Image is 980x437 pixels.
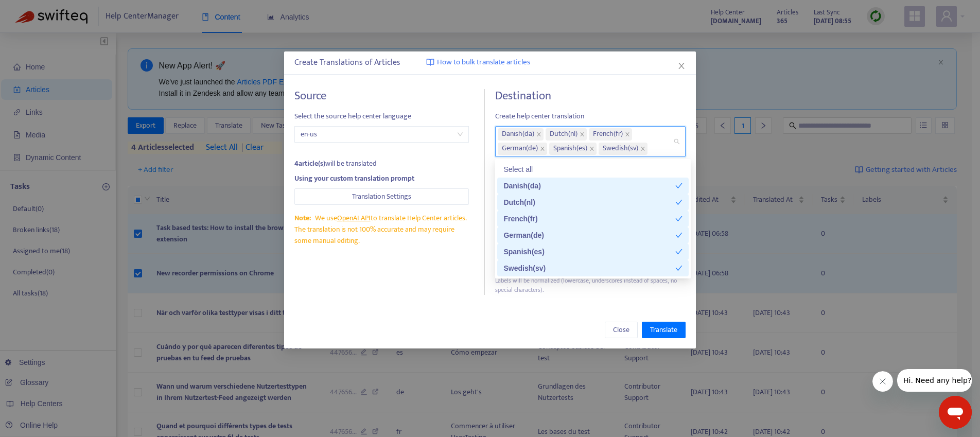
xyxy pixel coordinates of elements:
[676,60,687,72] button: Close
[294,173,469,184] div: Using your custom translation prompt
[495,276,686,295] div: Labels will be normalized (lowercase, underscores instead of spaces, no special characters).
[503,230,675,241] div: German ( de )
[503,263,675,274] div: Swedish ( sv )
[675,182,682,189] span: check
[872,371,893,392] iframe: Close message
[550,128,577,141] span: Dutch ( nl )
[503,246,675,257] div: Spanish ( es )
[294,89,469,103] h4: Source
[640,146,645,151] span: close
[603,143,638,155] span: Swedish ( sv )
[294,158,325,169] strong: 4 article(s)
[897,369,972,392] iframe: Message from company
[939,396,972,429] iframe: Button to launch messaging window
[553,143,587,155] span: Spanish ( es )
[294,57,686,69] div: Create Translations of Articles
[337,212,371,224] a: OpenAI API
[301,127,463,142] span: en-us
[495,89,686,103] h4: Destination
[675,199,682,206] span: check
[675,232,682,239] span: check
[497,161,689,178] div: Select all
[294,158,469,169] div: will be translated
[675,248,682,255] span: check
[625,132,630,137] span: close
[593,128,623,141] span: French ( fr )
[642,322,686,338] button: Translate
[650,324,677,336] span: Translate
[605,322,638,338] button: Close
[294,213,469,247] div: We use to translate Help Center articles. The translation is not 100% accurate and may require so...
[294,188,469,205] button: Translation Settings
[675,215,682,222] span: check
[580,132,585,137] span: close
[294,212,311,224] span: Note:
[294,111,469,122] span: Select the source help center language
[503,213,675,224] div: French ( fr )
[540,146,545,151] span: close
[675,265,682,272] span: check
[426,57,530,68] a: How to bulk translate articles
[677,62,686,70] span: close
[536,132,541,137] span: close
[589,146,594,151] span: close
[437,57,530,68] span: How to bulk translate articles
[502,128,534,141] span: Danish ( da )
[613,324,629,336] span: Close
[503,197,675,208] div: Dutch ( nl )
[503,180,675,191] div: Danish ( da )
[502,143,538,155] span: German ( de )
[503,164,682,175] div: Select all
[426,58,434,66] img: image-link
[352,191,411,202] span: Translation Settings
[495,111,686,122] span: Create help center translation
